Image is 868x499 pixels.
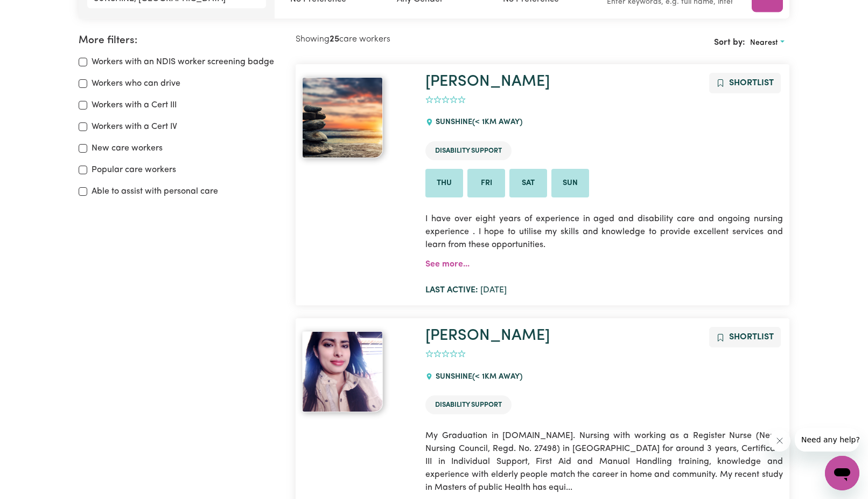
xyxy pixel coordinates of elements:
span: Shortlist [729,333,774,341]
b: Last active: [425,286,478,295]
label: Popular care workers [92,163,176,176]
li: Disability Support [425,395,512,414]
h2: More filters: [79,35,283,47]
li: Available on Fri [467,169,505,198]
span: Shortlist [729,79,774,87]
a: See more... [425,260,470,269]
li: Available on Sun [551,169,589,198]
label: Able to assist with personal care [92,185,218,198]
a: Anita [302,77,412,158]
button: Add to shortlist [709,327,781,347]
span: (< 1km away) [472,118,522,126]
p: I have over eight years of experience in aged and disability care and ongoing nursing experience ... [425,206,782,258]
label: Workers with a Cert IV [92,120,177,133]
label: Workers with an NDIS worker screening badge [92,56,274,69]
span: [DATE] [425,286,507,295]
iframe: Close message [769,430,790,452]
iframe: Button to launch messaging window [825,456,859,490]
span: Nearest [750,39,778,47]
button: Add to shortlist [709,73,781,93]
div: SUNSHINE [425,363,528,392]
label: Workers with a Cert III [92,99,177,112]
button: Sort search results [745,35,789,51]
div: SUNSHINE [425,108,528,137]
div: add rating by typing an integer from 0 to 5 or pressing arrow keys [425,348,466,360]
img: View Anita's profile [302,77,383,158]
li: Available on Sat [509,169,547,198]
a: Kritika [302,331,412,412]
span: (< 1km away) [472,373,522,381]
span: Need any help? [6,8,65,16]
h2: Showing care workers [296,35,542,45]
b: 25 [330,35,339,44]
span: Sort by: [714,38,745,47]
li: Available on Thu [425,169,463,198]
img: View Kritika's profile [302,331,383,412]
li: Disability Support [425,141,512,160]
a: [PERSON_NAME] [425,328,550,344]
a: [PERSON_NAME] [425,74,550,90]
iframe: Message from company [795,428,859,452]
div: add rating by typing an integer from 0 to 5 or pressing arrow keys [425,94,466,106]
label: Workers who can drive [92,77,180,90]
label: New care workers [92,142,163,155]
